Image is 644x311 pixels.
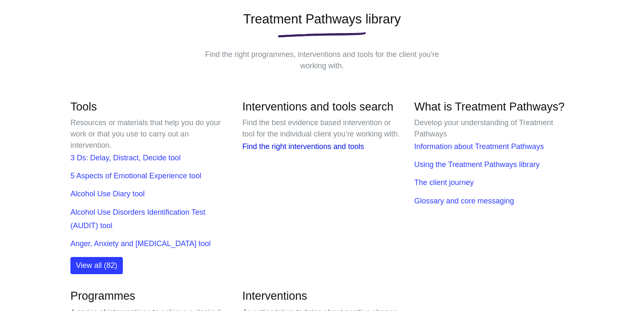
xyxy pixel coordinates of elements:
a: Find the right interventions and tools [242,142,364,151]
span: Develop your understanding of Treatment Pathways [414,118,553,138]
p: Find the right programmes, interventions and tools for the client you're working with. [196,49,448,72]
span: Resources or materials that help you do your work or that you use to carry out an intervention. [70,118,221,149]
h1: Treatment Pathways library [70,10,574,29]
a: Alcohol Use Diary tool [70,190,145,198]
span: Find the best evidence based intervention or tool for the individual client you’re working with. [242,118,400,138]
a: Anger, Anxiety and [MEDICAL_DATA] tool [70,239,211,248]
a: View all (82) [70,257,123,274]
a: Information about Treatment Pathways [414,142,544,151]
a: Glossary and core messaging [414,197,514,205]
a: 3 Ds: Delay, Distract, Decide tool [70,154,181,162]
a: What is Treatment Pathways? [414,100,565,113]
a: Programmes [70,290,135,302]
a: Interventions [242,290,307,302]
a: Interventions and tools search [242,100,393,113]
a: Using the Treatment Pathways library [414,160,540,169]
a: 5 Aspects of Emotional Experience tool [70,172,201,180]
a: The client journey [414,178,474,187]
a: Tools [70,100,97,113]
a: Alcohol Use Disorders Identification Test (AUDIT) tool [70,208,205,230]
